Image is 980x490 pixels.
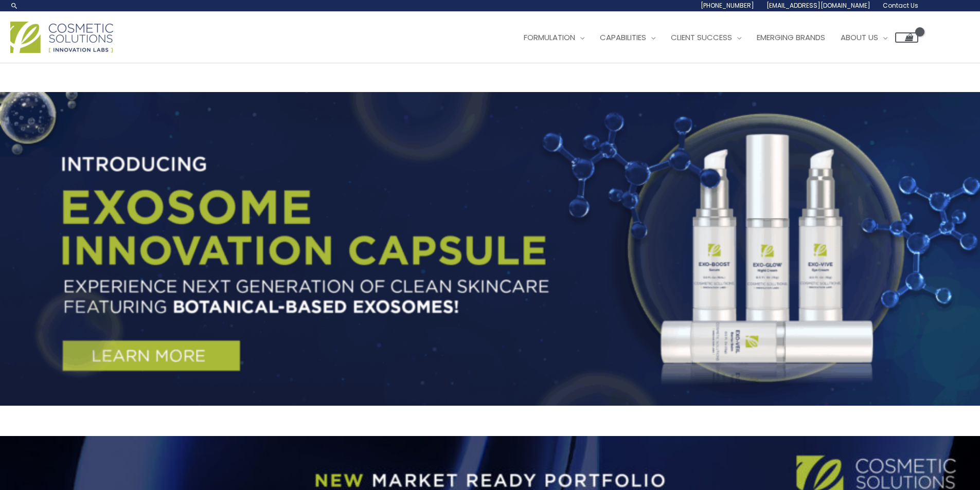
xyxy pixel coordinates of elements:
a: Client Success [663,22,749,53]
span: Capabilities [600,32,646,43]
span: [EMAIL_ADDRESS][DOMAIN_NAME] [767,1,870,10]
span: Formulation [524,32,575,43]
span: Contact Us [883,1,918,10]
a: Search icon link [10,2,19,10]
a: Formulation [516,22,592,53]
a: View Shopping Cart, empty [895,32,918,43]
span: [PHONE_NUMBER] [701,1,754,10]
a: Emerging Brands [749,22,833,53]
a: Capabilities [592,22,663,53]
nav: Site Navigation [508,22,918,53]
a: About Us [833,22,895,53]
img: Cosmetic Solutions Logo [10,22,113,53]
span: Emerging Brands [757,32,825,43]
span: About Us [841,32,878,43]
span: Client Success [671,32,732,43]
